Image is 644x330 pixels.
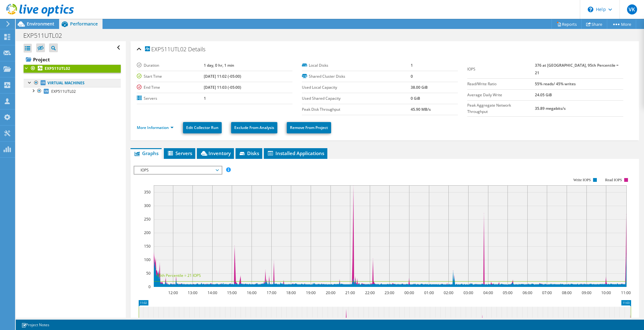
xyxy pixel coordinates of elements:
text: 250 [144,216,151,222]
text: 04:00 [483,290,493,295]
text: 08:00 [562,290,571,295]
label: Start Time [137,73,204,80]
a: Edit Collector Run [183,122,222,133]
a: More [607,19,636,29]
text: 350 [144,189,151,195]
text: 13:00 [187,290,197,295]
text: 00:00 [404,290,414,295]
span: Details [188,45,205,53]
text: Write IOPS [573,178,591,182]
b: 0 GiB [411,96,420,101]
b: [DATE] 11:02 (-05:00) [204,74,241,79]
text: 02:00 [443,290,453,295]
b: 376 at [GEOGRAPHIC_DATA], 95th Percentile = 21 [535,63,619,76]
text: 200 [144,230,151,235]
span: Inventory [200,150,231,156]
label: End Time [137,84,204,91]
text: 15:00 [227,290,236,295]
label: Shared Cluster Disks [302,73,411,80]
label: Peak Aggregate Network Throughput [467,102,535,115]
label: Duration [137,62,204,69]
span: Graphs [134,150,158,156]
h1: EXP511UTL02 [20,32,72,39]
text: 05:00 [502,290,512,295]
b: 1 day, 0 hr, 1 min [204,63,234,68]
text: 21:00 [345,290,355,295]
span: VK [627,4,637,14]
text: 100 [144,257,151,262]
label: Average Daily Write [467,92,535,98]
b: 1 [411,63,413,68]
text: 16:00 [247,290,256,295]
text: 11:00 [621,290,630,295]
label: Servers [137,95,204,102]
a: Virtual Machines [24,79,121,87]
a: Project Notes [17,321,54,329]
text: 07:00 [542,290,552,295]
b: 0 [411,74,413,79]
svg: \n [588,7,593,12]
span: EXP511UTL02 [51,89,76,94]
b: 45.90 MB/s [411,107,431,112]
span: Disks [239,150,259,156]
label: Used Local Capacity [302,84,411,91]
text: 22:00 [365,290,375,295]
text: 17:00 [266,290,276,295]
label: Read/Write Ratio [467,81,535,87]
a: Reports [552,19,582,29]
b: EXP511UTL02 [45,66,70,71]
text: 12:00 [168,290,178,295]
text: Read IOPS [605,178,622,182]
span: Installed Applications [267,150,324,156]
span: Environment [27,21,54,27]
a: More Information [137,125,174,130]
b: 1 [204,96,206,101]
b: 24.05 GiB [535,92,552,98]
a: EXP511UTL02 [24,64,121,73]
text: 0 [148,284,151,289]
a: Exclude From Analysis [231,122,277,133]
b: [DATE] 11:03 (-05:00) [204,85,241,90]
text: 50 [146,271,151,276]
b: 38.00 GiB [411,85,428,90]
text: 95th Percentile = 21 IOPS [157,273,201,278]
text: 03:00 [463,290,473,295]
a: EXP511UTL02 [24,87,121,95]
text: 14:00 [207,290,217,295]
b: 35.89 megabits/s [535,106,566,111]
span: Performance [70,21,98,27]
a: Remove From Project [287,122,331,133]
label: IOPS [467,66,535,72]
text: 01:00 [424,290,434,295]
label: Used Shared Capacity [302,95,411,102]
text: 09:00 [581,290,591,295]
text: 10:00 [601,290,611,295]
b: 55% reads/ 45% writes [535,81,576,87]
label: Peak Disk Throughput [302,106,411,113]
span: IOPS [137,166,218,174]
span: EXP511UTL02 [145,46,186,53]
span: Servers [167,150,192,156]
text: 20:00 [325,290,335,295]
text: 23:00 [384,290,394,295]
text: 18:00 [286,290,296,295]
text: 19:00 [306,290,315,295]
a: Project [24,54,121,64]
label: Local Disks [302,62,411,69]
a: Share [581,19,607,29]
text: 150 [144,243,151,249]
text: 300 [144,203,151,208]
text: 06:00 [522,290,532,295]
